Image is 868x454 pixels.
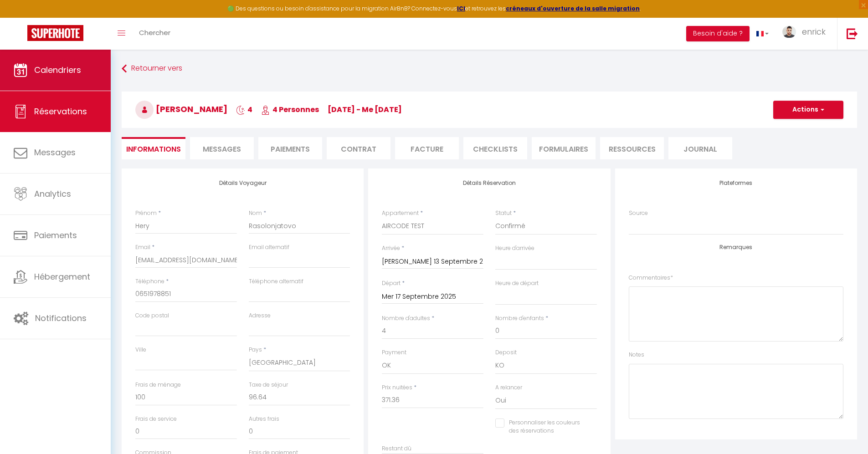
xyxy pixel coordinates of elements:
[236,104,252,115] span: 4
[135,180,350,186] h4: Détails Voyageur
[249,346,262,354] label: Pays
[686,26,750,41] button: Besoin d'aide ?
[135,346,146,354] label: Ville
[495,209,512,218] label: Statut
[34,230,77,241] span: Paiements
[35,312,87,324] span: Notifications
[847,28,858,39] img: logout
[34,271,90,282] span: Hébergement
[782,26,796,38] img: ...
[327,137,390,159] li: Contrat
[132,18,177,50] a: Chercher
[629,351,644,359] label: Notes
[495,314,544,323] label: Nombre d'enfants
[382,279,401,288] label: Départ
[135,243,150,252] label: Email
[261,104,319,115] span: 4 Personnes
[382,180,596,186] h4: Détails Réservation
[457,5,465,12] a: ICI
[122,137,185,159] li: Informations
[506,5,640,12] a: créneaux d'ouverture de la salle migration
[203,144,241,154] span: Messages
[249,381,288,389] label: Taxe de séjour
[135,415,177,423] label: Frais de service
[382,314,430,323] label: Nombre d'adultes
[135,209,157,218] label: Prénom
[629,274,673,282] label: Commentaires
[34,64,81,76] span: Calendriers
[328,104,402,115] span: [DATE] - me [DATE]
[258,137,322,159] li: Paiements
[773,101,843,119] button: Actions
[495,348,517,357] label: Deposit
[802,26,826,37] span: enrick
[495,279,539,288] label: Heure de départ
[135,277,164,286] label: Téléphone
[495,244,534,253] label: Heure d'arrivée
[135,381,181,389] label: Frais de ménage
[135,311,169,320] label: Code postal
[776,18,837,50] a: ... enrick
[34,106,87,117] span: Réservations
[122,61,857,77] a: Retourner vers
[532,137,596,159] li: FORMULAIRES
[463,137,527,159] li: CHECKLISTS
[382,383,412,392] label: Prix nuitées
[382,209,419,218] label: Appartement
[382,244,400,253] label: Arrivée
[382,348,406,357] label: Payment
[139,28,170,37] span: Chercher
[34,188,71,199] span: Analytics
[629,209,648,218] label: Source
[34,147,76,158] span: Messages
[249,311,271,320] label: Adresse
[600,137,664,159] li: Ressources
[7,4,35,31] button: Ouvrir le widget de chat LiveChat
[249,209,262,218] label: Nom
[249,415,279,423] label: Autres frais
[629,244,843,250] h4: Remarques
[249,243,289,252] label: Email alternatif
[382,444,411,453] label: Restant dû
[668,137,732,159] li: Journal
[135,103,227,115] span: [PERSON_NAME]
[629,180,843,186] h4: Plateformes
[395,137,459,159] li: Facture
[249,277,303,286] label: Téléphone alternatif
[495,383,522,392] label: A relancer
[27,25,83,41] img: Super Booking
